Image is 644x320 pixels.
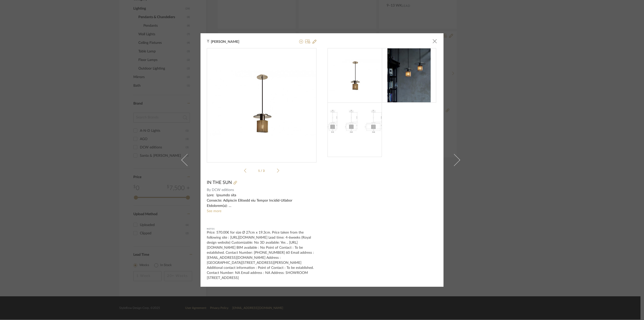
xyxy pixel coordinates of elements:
[261,169,263,172] span: /
[263,169,265,172] span: 3
[207,180,232,185] span: IN THE SUN
[207,48,316,158] div: 0
[207,230,316,280] div: Price: 570.00€ for size Ø 27cm x 19.3cm. Price taken from the following site : [URL][DOMAIN_NAME]...
[258,169,261,172] span: 1
[207,70,316,136] img: a111405a-ac76-427c-81a4-dfe82644ff03_436x436.jpg
[207,187,211,193] span: By
[212,187,317,193] span: DCW editions
[328,109,382,150] img: 7ae9bdfa-605d-4580-891b-60e33e4e2a1e_216x216.jpg
[207,193,316,209] div: Lore: Ipsumdo sita Consecte: Adipiscin Elitsedd eiu Tempor Incidid-Utlabor Etdolorem(a): - E 60ad...
[207,209,221,213] a: See more
[387,48,431,103] img: fecee811-a1bd-47a6-b54d-41a00ec0c270_216x216.jpg
[430,36,440,46] button: Close
[211,40,247,44] span: [PERSON_NAME]
[207,227,316,232] div: Notes
[328,59,382,92] img: a111405a-ac76-427c-81a4-dfe82644ff03_216x216.jpg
